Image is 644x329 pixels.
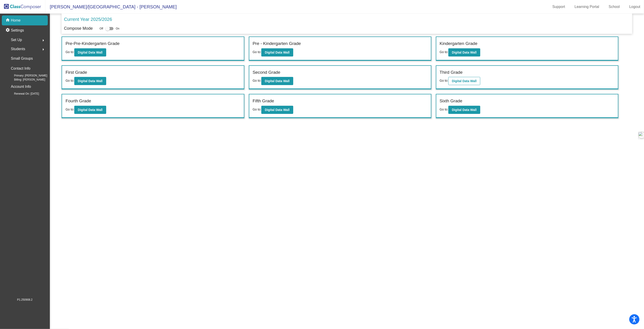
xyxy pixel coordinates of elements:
label: Fifth Grade [253,98,274,104]
a: Logout [626,3,644,10]
span: Go to: [440,50,448,54]
b: Digital Data Wall [452,79,477,83]
a: School [605,3,623,10]
span: Go to: [65,79,74,82]
span: Students [11,46,25,52]
a: Learning Portal [571,3,603,10]
p: Current Year 2025/2026 [64,16,112,23]
mat-icon: arrow_right [41,38,46,43]
span: Go to: [253,50,261,54]
span: Renewal On: [DATE] [7,92,39,96]
b: Digital Data Wall [452,108,477,112]
button: Digital Data Wall [74,48,106,56]
span: Go to: [65,50,74,54]
mat-icon: arrow_right [41,47,46,52]
b: Digital Data Wall [78,51,103,54]
button: Digital Data Wall [261,48,293,56]
span: Set Up [11,37,22,43]
span: Go to: [440,108,448,111]
p: Home [11,18,21,23]
span: [PERSON_NAME]/[GEOGRAPHIC_DATA] - [PERSON_NAME] [45,3,177,10]
span: Off [100,27,103,31]
span: Go to: [253,108,261,111]
p: Compose Mode [64,25,93,32]
p: Small Groups [11,55,33,62]
b: Digital Data Wall [78,79,103,83]
span: Go to: [440,79,448,82]
b: Digital Data Wall [265,51,290,54]
label: Sixth Grade [440,98,462,104]
a: Support [549,3,569,10]
span: Primary: [PERSON_NAME] [7,74,47,78]
span: Billing: [PERSON_NAME] [7,78,45,82]
label: Third Grade [440,69,463,76]
b: Digital Data Wall [452,51,477,54]
label: First Grade [65,69,87,76]
b: Digital Data Wall [265,108,290,112]
label: Pre - Kindergarten Grade [253,40,301,47]
button: Digital Data Wall [261,106,293,114]
p: Account Info [11,83,31,90]
b: Digital Data Wall [265,79,290,83]
button: Digital Data Wall [448,77,480,85]
b: Digital Data Wall [78,108,103,112]
label: Second Grade [253,69,281,76]
button: Digital Data Wall [448,48,480,56]
button: Digital Data Wall [74,77,106,85]
p: Settings [11,28,24,33]
button: Digital Data Wall [448,106,480,114]
label: Fourth Grade [65,98,91,104]
label: Kindergarten Grade [440,40,478,47]
mat-icon: settings [5,28,11,33]
label: Pre-Pre-Kindergarten Grade [65,40,120,47]
span: Go to: [65,108,74,111]
span: Go to: [253,79,261,82]
button: Digital Data Wall [74,106,106,114]
mat-icon: home [5,18,11,23]
button: Digital Data Wall [261,77,293,85]
span: On [116,27,119,31]
p: Contact Info [11,65,30,72]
